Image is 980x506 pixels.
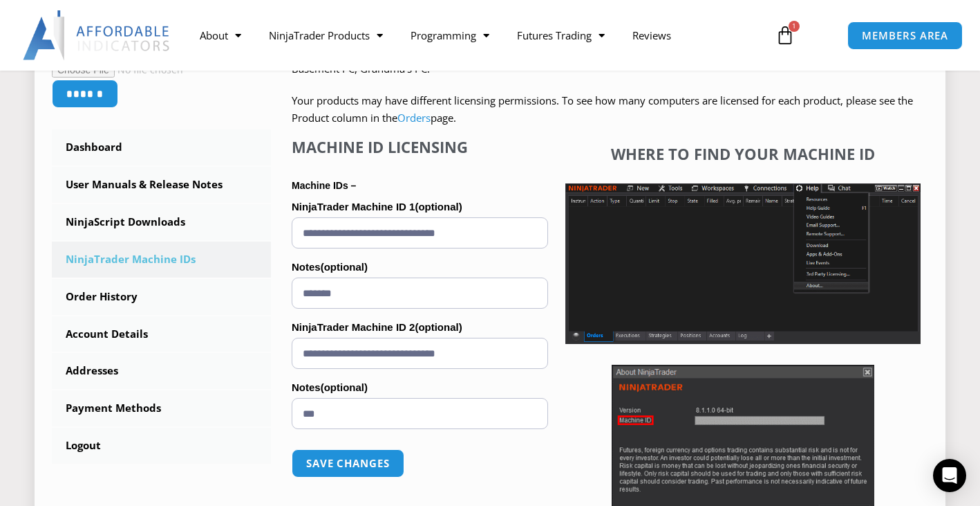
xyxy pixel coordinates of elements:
[292,257,548,278] label: Notes
[292,377,548,398] label: Notes
[789,21,800,32] span: 1
[23,10,171,60] img: LogoAI | Affordable Indicators – NinjaTrader
[397,19,503,51] a: Programming
[52,390,271,426] a: Payment Methods
[292,180,356,191] strong: Machine IDs –
[503,19,619,51] a: Futures Trading
[397,111,431,125] a: Orders
[292,93,913,125] span: Your products may have different licensing permissions. To see how many computers are licensed fo...
[565,145,920,163] h4: Where to find your Machine ID
[847,21,963,50] a: MEMBERS AREA
[52,129,271,464] nav: Account pages
[186,19,764,51] nav: Menu
[862,30,948,41] span: MEMBERS AREA
[52,316,271,352] a: Account Details
[755,15,816,55] a: 1
[52,204,271,240] a: NinjaScript Downloads
[52,167,271,203] a: User Manuals & Release Notes
[52,428,271,464] a: Logout
[292,317,548,338] label: NinjaTrader Machine ID 2
[292,449,404,478] button: Save changes
[565,183,920,343] img: Screenshot 2025-01-17 1155544 | Affordable Indicators – NinjaTrader
[52,242,271,278] a: NinjaTrader Machine IDs
[186,19,255,51] a: About
[292,197,548,217] label: NinjaTrader Machine ID 1
[255,19,397,51] a: NinjaTrader Products
[619,19,685,51] a: Reviews
[933,459,966,492] div: Open Intercom Messenger
[415,201,462,213] span: (optional)
[321,381,368,393] span: (optional)
[415,321,462,333] span: (optional)
[321,261,368,273] span: (optional)
[292,138,548,156] h4: Machine ID Licensing
[52,279,271,315] a: Order History
[52,129,271,165] a: Dashboard
[52,353,271,389] a: Addresses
